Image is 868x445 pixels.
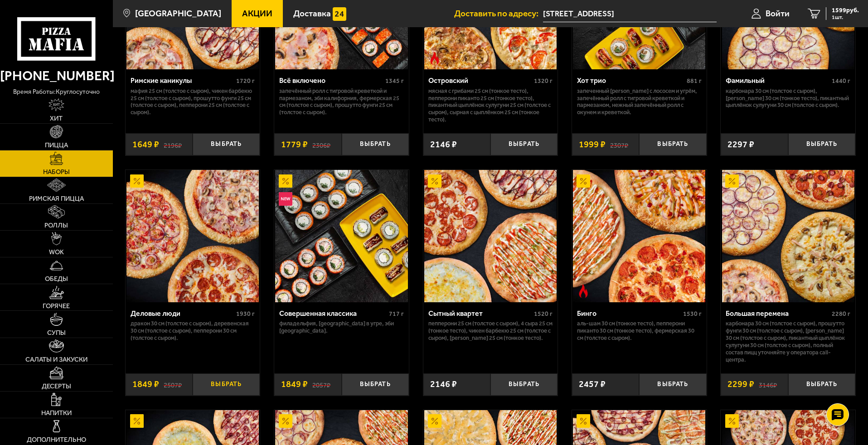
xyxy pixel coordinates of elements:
[722,170,854,302] img: Большая перемена
[428,87,553,124] p: Мясная с грибами 25 см (тонкое тесто), Пепперони Пиканто 25 см (тонкое тесто), Пикантный цыплёнок...
[759,380,777,389] s: 3146 ₽
[312,380,330,389] s: 2057 ₽
[333,7,346,21] img: 15daf4d41897b9f0e9f617042186c801.svg
[573,170,705,302] img: Бинго
[279,414,292,428] img: Акционный
[428,309,532,318] div: Сытный квартет
[25,356,87,363] span: Салаты и закуски
[687,77,702,85] span: 881 г
[726,76,829,85] div: Фамильный
[126,170,260,302] a: АкционныйДеловые люди
[275,170,407,302] img: Совершенная классика
[131,87,255,116] p: Мафия 25 см (толстое с сыром), Чикен Барбекю 25 см (толстое с сыром), Прошутто Фунги 25 см (толст...
[281,140,308,149] span: 1779 ₽
[389,310,404,318] span: 717 г
[832,310,850,318] span: 2280 г
[279,174,292,188] img: Акционный
[639,373,706,396] button: Выбрать
[788,133,855,155] button: Выбрать
[428,414,441,428] img: Акционный
[27,436,86,443] span: Дополнительно
[577,414,590,428] img: Акционный
[579,140,606,149] span: 1999 ₽
[832,7,859,14] span: 1599 руб.
[727,140,754,149] span: 2297 ₽
[312,140,330,149] s: 2306 ₽
[534,310,553,318] span: 1520 г
[279,76,383,85] div: Всё включено
[424,170,557,302] img: Сытный квартет
[49,249,64,256] span: WOK
[50,115,63,122] span: Хит
[725,414,739,428] img: Акционный
[543,5,717,22] span: Санкт-Петербург, набережная Обводного канала, 114
[726,87,850,109] p: Карбонара 30 см (толстое с сыром), [PERSON_NAME] 30 см (тонкое тесто), Пикантный цыплёнок сулугун...
[342,373,409,396] button: Выбрать
[279,87,404,116] p: Запечённый ролл с тигровой креветкой и пармезаном, Эби Калифорния, Фермерская 25 см (толстое с сы...
[193,373,260,396] button: Выбрать
[47,329,66,336] span: Супы
[683,310,702,318] span: 1530 г
[41,410,72,416] span: Напитки
[164,380,182,389] s: 2507 ₽
[572,170,707,302] a: АкционныйОстрое блюдоБинго
[45,276,68,282] span: Обеды
[342,133,409,155] button: Выбрать
[428,76,532,85] div: Островский
[721,170,855,302] a: АкционныйБольшая перемена
[725,174,739,188] img: Акционный
[279,320,404,334] p: Филадельфия, [GEOGRAPHIC_DATA] в угре, Эби [GEOGRAPHIC_DATA].
[132,380,159,389] span: 1849 ₽
[788,373,855,396] button: Выбрать
[766,9,790,18] span: Войти
[577,87,702,116] p: Запеченный [PERSON_NAME] с лососем и угрём, Запечённый ролл с тигровой креветкой и пармезаном, Не...
[579,380,606,389] span: 2457 ₽
[726,309,829,318] div: Большая перемена
[236,310,255,318] span: 1930 г
[577,320,702,342] p: Аль-Шам 30 см (тонкое тесто), Пепперони Пиканто 30 см (тонкое тесто), Фермерская 30 см (толстое с...
[131,320,255,342] p: Дракон 30 см (толстое с сыром), Деревенская 30 см (толстое с сыром), Пепперони 30 см (толстое с с...
[423,170,558,302] a: АкционныйСытный квартет
[832,15,859,20] span: 1 шт.
[132,140,159,149] span: 1649 ₽
[430,380,457,389] span: 2146 ₽
[236,77,255,85] span: 1720 г
[279,192,292,206] img: Новинка
[43,169,70,175] span: Наборы
[130,174,144,188] img: Акционный
[43,303,70,310] span: Горячее
[428,52,441,65] img: Острое блюдо
[543,5,717,22] input: Ваш адрес доставки
[727,380,754,389] span: 2299 ₽
[29,195,84,202] span: Римская пицца
[45,142,68,149] span: Пицца
[385,77,404,85] span: 1345 г
[454,9,543,18] span: Доставить по адресу:
[726,320,850,363] p: Карбонара 30 см (толстое с сыром), Прошутто Фунги 30 см (толстое с сыром), [PERSON_NAME] 30 см (т...
[281,380,308,389] span: 1849 ₽
[44,222,68,229] span: Роллы
[490,133,558,155] button: Выбрать
[577,174,590,188] img: Акционный
[577,76,684,85] div: Хот трио
[131,309,234,318] div: Деловые люди
[430,140,457,149] span: 2146 ₽
[279,309,387,318] div: Совершенная классика
[610,140,628,149] s: 2307 ₽
[42,383,71,390] span: Десерты
[490,373,558,396] button: Выбрать
[164,140,182,149] s: 2196 ₽
[193,133,260,155] button: Выбрать
[130,414,144,428] img: Акционный
[428,320,553,342] p: Пепперони 25 см (толстое с сыром), 4 сыра 25 см (тонкое тесто), Чикен Барбекю 25 см (толстое с сы...
[428,174,441,188] img: Акционный
[131,76,234,85] div: Римские каникулы
[274,170,409,302] a: АкционныйНовинкаСовершенная классика
[577,309,681,318] div: Бинго
[832,77,850,85] span: 1440 г
[293,9,331,18] span: Доставка
[242,9,272,18] span: Акции
[534,77,553,85] span: 1320 г
[639,133,706,155] button: Выбрать
[135,9,221,18] span: [GEOGRAPHIC_DATA]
